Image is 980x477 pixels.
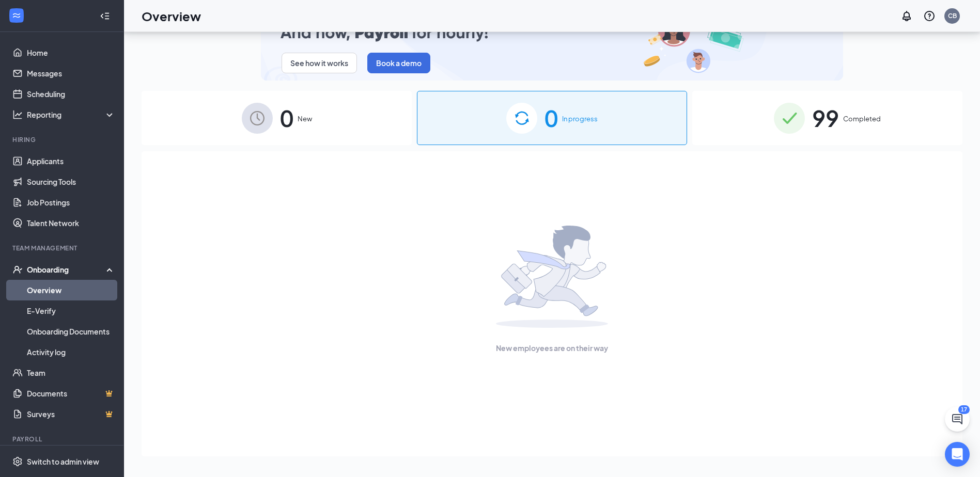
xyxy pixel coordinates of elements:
span: 0 [545,100,558,136]
div: Reporting [27,109,116,120]
svg: Collapse [100,11,110,21]
svg: Notifications [900,10,913,22]
h1: Overview [142,7,201,25]
button: Book a demo [367,53,430,73]
span: New [298,114,312,124]
svg: Settings [12,456,23,467]
div: Team Management [12,244,113,252]
svg: Analysis [12,109,23,120]
a: Messages [27,63,115,84]
svg: WorkstreamLogo [11,10,22,21]
a: DocumentsCrown [27,383,115,404]
a: Overview [27,280,115,300]
div: 17 [958,405,970,414]
a: E-Verify [27,300,115,321]
div: Onboarding [27,264,106,275]
a: Job Postings [27,192,115,213]
span: In progress [562,114,598,124]
div: Payroll [12,435,113,443]
div: CB [948,11,957,20]
button: ChatActive [945,407,970,432]
div: Open Intercom Messenger [945,442,970,467]
span: New employees are on their way [496,342,608,354]
button: See how it works [282,53,357,73]
a: Onboarding Documents [27,321,115,342]
a: SurveysCrown [27,404,115,424]
a: Home [27,42,115,63]
svg: ChatActive [951,413,963,425]
span: 99 [812,100,839,136]
a: Scheduling [27,84,115,104]
svg: UserCheck [12,264,23,275]
a: Applicants [27,151,115,171]
span: Completed [843,114,881,124]
svg: QuestionInfo [923,10,936,22]
a: Team [27,362,115,383]
div: Hiring [12,135,113,144]
span: 0 [280,100,293,136]
a: Talent Network [27,213,115,233]
a: Sourcing Tools [27,171,115,192]
a: Activity log [27,342,115,362]
div: Switch to admin view [27,456,99,467]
